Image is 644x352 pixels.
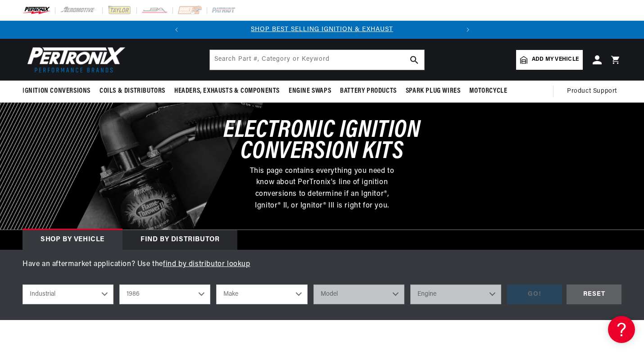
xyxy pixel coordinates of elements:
[340,86,397,96] span: Battery Products
[410,284,501,304] select: Engine
[401,81,465,102] summary: Spark Plug Wires
[119,284,210,304] select: Year
[567,86,617,96] span: Product Support
[186,25,459,35] div: 1 of 2
[567,284,621,305] div: RESET
[459,21,477,39] button: Translation missing: en.sections.announcements.next_announcement
[251,26,393,33] a: SHOP BEST SELLING IGNITION & EXHAUST
[23,259,621,271] p: Have an aftermarket application? Use the
[243,166,401,212] p: This page contains everything you need to know about PerTronix's line of ignition conversions to ...
[23,230,122,250] div: Shop by vehicle
[95,81,170,102] summary: Coils & Distributors
[122,230,237,250] div: Find by Distributor
[532,55,579,64] span: Add my vehicle
[284,81,336,102] summary: Engine Swaps
[23,284,113,304] select: Ride Type
[210,50,424,70] input: Search Part #, Category or Keyword
[465,81,512,102] summary: Motorcycle
[100,86,165,96] span: Coils & Distributors
[170,81,284,102] summary: Headers, Exhausts & Components
[23,81,95,102] summary: Ignition Conversions
[313,284,404,304] select: Model
[567,81,621,102] summary: Product Support
[23,44,126,75] img: Pertronix
[163,261,250,268] a: find by distributor lookup
[406,86,461,96] span: Spark Plug Wires
[187,121,457,163] h3: Electronic Ignition Conversion Kits
[404,50,424,70] button: search button
[186,25,459,35] div: Announcement
[336,81,401,102] summary: Battery Products
[516,50,583,70] a: Add my vehicle
[23,86,91,96] span: Ignition Conversions
[168,21,186,39] button: Translation missing: en.sections.announcements.previous_announcement
[469,86,507,96] span: Motorcycle
[289,86,331,96] span: Engine Swaps
[174,86,280,96] span: Headers, Exhausts & Components
[216,284,307,304] select: Make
